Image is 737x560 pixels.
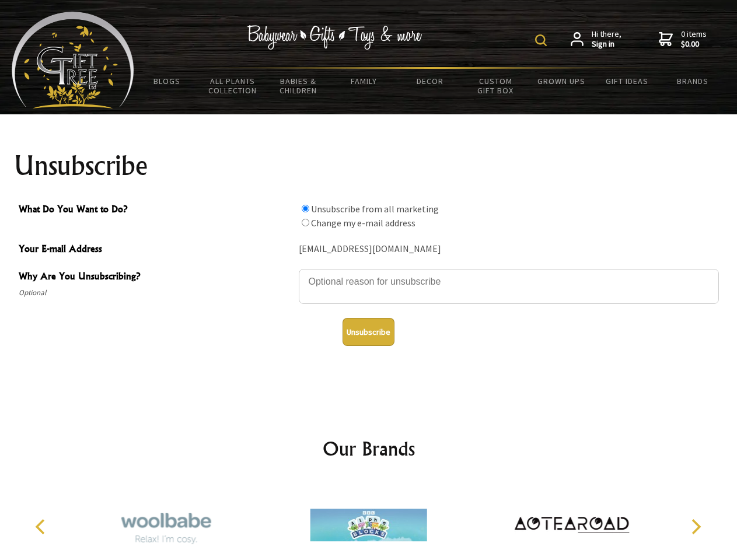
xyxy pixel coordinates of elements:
span: Your E-mail Address [19,242,293,258]
input: What Do You Want to Do? [302,205,309,212]
img: Babyware - Gifts - Toys and more... [12,12,134,108]
a: Grown Ups [528,69,594,93]
a: Hi there,Sign in [571,29,621,50]
span: Why Are You Unsubscribing? [19,269,293,286]
div: [EMAIL_ADDRESS][DOMAIN_NAME] [299,240,719,258]
h1: Unsubscribe [14,152,724,180]
textarea: Why Are You Unsubscribing? [299,269,719,304]
img: product search [535,34,547,46]
button: Previous [29,514,55,540]
a: Family [331,69,397,93]
span: 0 items [681,29,707,50]
strong: Sign in [592,39,621,50]
label: Unsubscribe from all marketing [311,203,439,215]
a: BLOGS [134,69,200,93]
a: Brands [660,69,726,93]
a: Gift Ideas [594,69,660,93]
a: 0 items$0.00 [659,29,707,50]
span: What Do You Want to Do? [19,202,293,219]
a: All Plants Collection [200,69,266,103]
h2: Our Brands [23,435,714,463]
label: Change my e-mail address [311,217,415,229]
span: Hi there, [592,29,621,50]
input: What Do You Want to Do? [302,219,309,226]
button: Next [683,514,708,540]
a: Babies & Children [266,69,331,103]
a: Decor [397,69,463,93]
span: Optional [19,286,293,300]
img: Babywear - Gifts - Toys & more [247,25,422,50]
a: Custom Gift Box [463,69,529,103]
strong: $0.00 [681,39,707,50]
button: Unsubscribe [343,318,394,346]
